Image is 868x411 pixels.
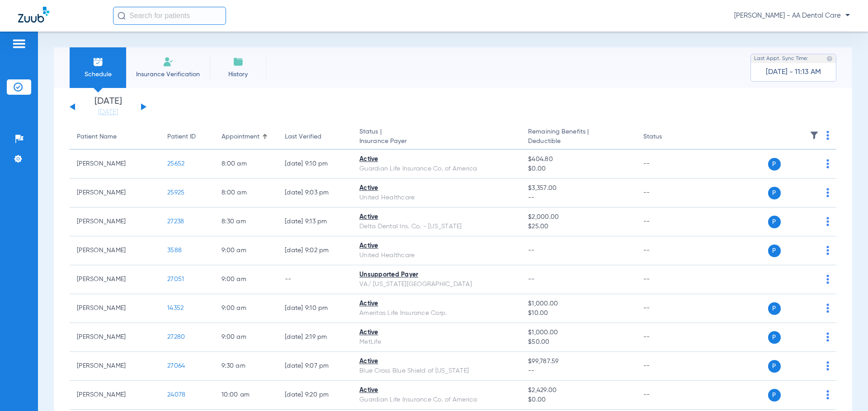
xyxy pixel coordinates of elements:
span: [PERSON_NAME] - AA Dental Care [734,11,850,20]
td: [PERSON_NAME] [70,179,160,208]
span: 27064 [167,363,185,369]
img: group-dot-blue.svg [826,131,829,140]
div: Appointment [222,132,259,142]
div: Delta Dental Ins. Co. - [US_STATE] [359,222,514,231]
td: 8:00 AM [214,150,278,179]
span: -- [528,193,628,203]
div: Guardian Life Insurance Co. of America [359,164,514,174]
td: -- [636,236,697,265]
span: $99,787.59 [528,357,628,366]
span: $50.00 [528,337,628,347]
td: 10:00 AM [214,381,278,410]
td: -- [636,381,697,410]
td: [DATE] 9:13 PM [278,208,352,236]
img: group-dot-blue.svg [826,275,829,284]
td: 9:00 AM [214,265,278,294]
span: $1,000.00 [528,328,628,337]
span: 25652 [167,161,184,167]
img: Zuub Logo [18,7,49,23]
td: [PERSON_NAME] [70,208,160,236]
img: History [233,56,244,67]
div: Patient ID [167,132,207,142]
img: hamburger-icon [12,38,26,49]
div: Active [359,299,514,309]
div: Patient Name [77,132,153,142]
span: 3588 [167,247,182,254]
div: Appointment [222,132,270,142]
img: group-dot-blue.svg [826,159,829,168]
span: $0.00 [528,164,628,174]
img: group-dot-blue.svg [826,361,829,370]
td: [DATE] 9:10 PM [278,294,352,323]
span: $2,000.00 [528,212,628,222]
input: Search for patients [113,7,226,25]
div: Active [359,357,514,366]
img: group-dot-blue.svg [826,188,829,197]
div: Patient ID [167,132,196,142]
td: -- [636,294,697,323]
span: -- [528,247,535,254]
span: -- [528,276,535,282]
div: Last Verified [285,132,321,142]
div: Ameritas Life Insurance Corp. [359,309,514,318]
td: 9:00 AM [214,236,278,265]
img: group-dot-blue.svg [826,246,829,255]
div: Guardian Life Insurance Co. of America [359,395,514,405]
td: 8:30 AM [214,208,278,236]
td: -- [636,150,697,179]
img: last sync help info [826,55,833,62]
img: Manual Insurance Verification [163,56,174,67]
span: $404.80 [528,155,628,164]
div: Active [359,386,514,395]
span: 27051 [167,276,184,282]
td: [DATE] 9:10 PM [278,150,352,179]
span: 27238 [167,218,184,225]
div: VA/ [US_STATE][GEOGRAPHIC_DATA] [359,280,514,289]
span: Deductible [528,137,628,146]
td: 8:00 AM [214,179,278,208]
div: Last Verified [285,132,345,142]
td: 9:30 AM [214,352,278,381]
div: Active [359,328,514,337]
span: P [768,360,781,373]
td: [DATE] 9:02 PM [278,236,352,265]
td: [DATE] 9:20 PM [278,381,352,410]
td: -- [636,323,697,352]
div: MetLife [359,337,514,347]
th: Status [636,125,697,150]
div: Unsupported Payer [359,270,514,280]
td: [PERSON_NAME] [70,381,160,410]
td: [DATE] 9:03 PM [278,179,352,208]
td: [PERSON_NAME] [70,352,160,381]
img: group-dot-blue.svg [826,390,829,399]
span: $3,357.00 [528,184,628,193]
span: P [768,389,781,402]
img: group-dot-blue.svg [826,304,829,313]
span: Insurance Verification [133,70,203,79]
div: Active [359,184,514,193]
td: -- [636,265,697,294]
td: [DATE] 2:19 PM [278,323,352,352]
th: Remaining Benefits | [521,125,636,150]
img: group-dot-blue.svg [826,217,829,226]
th: Status | [352,125,521,150]
span: Insurance Payer [359,137,514,146]
div: Active [359,241,514,251]
span: Schedule [76,70,119,79]
td: [PERSON_NAME] [70,323,160,352]
td: [PERSON_NAME] [70,150,160,179]
td: [PERSON_NAME] [70,294,160,323]
li: [DATE] [81,97,135,117]
span: History [217,70,259,79]
td: -- [636,208,697,236]
span: 25925 [167,189,184,196]
img: group-dot-blue.svg [826,332,829,342]
span: P [768,331,781,344]
span: 27280 [167,334,185,340]
div: United Healthcare [359,193,514,203]
td: [PERSON_NAME] [70,236,160,265]
a: [DATE] [81,108,135,117]
div: Blue Cross Blue Shield of [US_STATE] [359,366,514,376]
span: Last Appt. Sync Time: [754,54,808,63]
span: [DATE] - 11:13 AM [766,68,821,77]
